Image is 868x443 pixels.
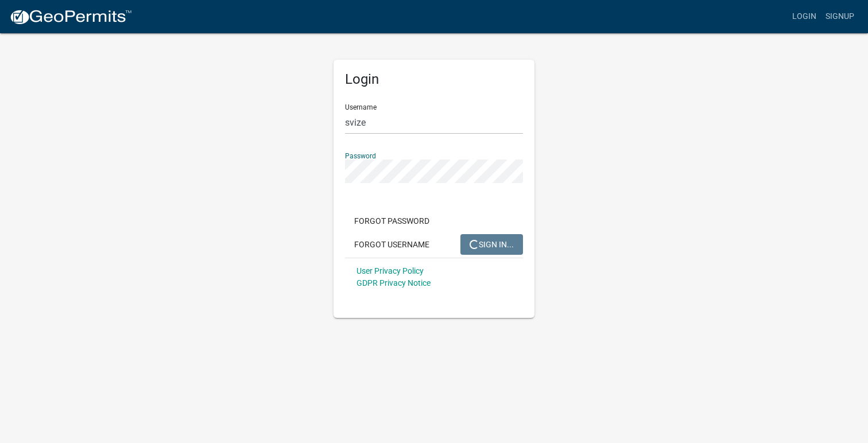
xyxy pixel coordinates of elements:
[788,6,821,28] a: Login
[345,211,439,231] button: Forgot Password
[821,6,859,28] a: Signup
[356,266,424,275] a: User Privacy Policy
[345,71,523,88] h5: Login
[460,234,523,255] button: SIGN IN...
[470,239,514,248] span: SIGN IN...
[356,278,431,287] a: GDPR Privacy Notice
[345,234,439,255] button: Forgot Username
